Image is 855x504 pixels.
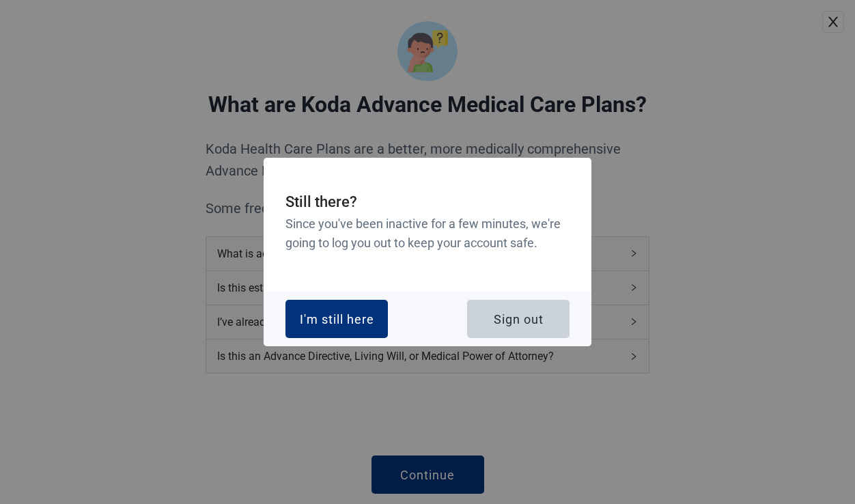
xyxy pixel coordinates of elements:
div: Sign out [494,312,544,326]
button: Sign out [467,300,570,338]
div: I'm still here [300,312,374,326]
h2: Still there? [285,191,570,214]
button: I'm still here [285,300,388,338]
h3: Since you've been inactive for a few minutes, we're going to log you out to keep your account safe. [285,214,570,253]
